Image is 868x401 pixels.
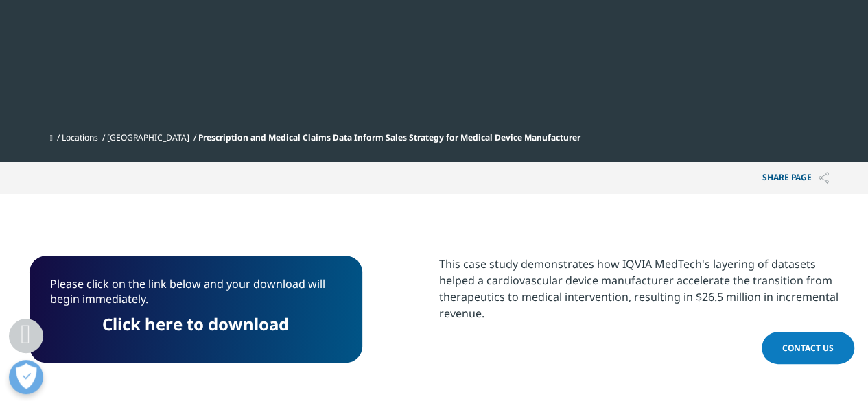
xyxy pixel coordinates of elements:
[198,132,580,143] span: Prescription and Medical Claims Data Inform Sales Strategy for Medical Device Manufacturer
[762,332,854,364] a: Contact Us
[107,132,189,143] a: [GEOGRAPHIC_DATA]
[752,162,839,194] button: Share PAGEShare PAGE
[9,360,43,394] button: Open Preferences
[782,342,834,354] span: Contact Us
[50,276,342,317] p: Please click on the link below and your download will begin immediately.
[439,256,839,321] div: This case study demonstrates how IQVIA MedTech's layering of datasets helped a cardiovascular dev...
[62,132,98,143] a: Locations
[102,313,289,335] a: Click here to download
[819,172,829,184] img: Share PAGE
[752,162,839,194] p: Share PAGE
